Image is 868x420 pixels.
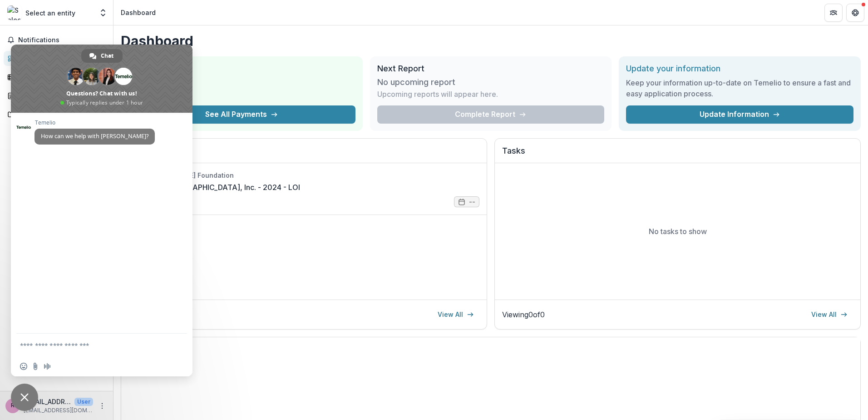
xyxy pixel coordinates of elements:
[11,384,38,411] a: Close chat
[121,33,861,49] h1: Dashboard
[41,132,148,140] span: How can we help with [PERSON_NAME]?
[4,51,109,66] a: Dashboard
[128,105,355,124] button: See All Payments
[432,307,479,322] a: View All
[97,4,109,22] button: Open entity switcher
[502,309,545,320] p: Viewing 0 of 0
[128,64,355,74] h2: Total Awarded
[846,4,864,22] button: Get Help
[117,6,159,19] nav: breadcrumb
[502,146,853,163] h2: Tasks
[81,49,123,63] a: Chat
[377,64,605,74] h2: Next Report
[4,33,109,47] button: Notifications
[74,398,93,406] p: User
[7,5,22,20] img: Select an entity
[35,120,155,126] span: Temelio
[24,397,71,406] p: [EMAIL_ADDRESS][DOMAIN_NAME]
[20,334,165,356] textarea: Compose your message...
[377,77,455,87] h3: No upcoming report
[806,307,853,322] a: View All
[128,146,479,163] h2: Proposals
[101,49,113,63] span: Chat
[626,105,853,124] a: Update Information
[377,89,498,100] p: Upcoming reports will appear here.
[128,182,300,193] a: Phoenix [DEMOGRAPHIC_DATA], Inc. - 2024 - LOI
[626,64,853,74] h2: Update your information
[4,70,109,85] a: Tasks
[4,88,109,103] a: Proposals
[626,77,853,99] h3: Keep your information up-to-date on Temelio to ensure a fast and easy application process.
[24,406,93,415] p: [EMAIL_ADDRESS][DOMAIN_NAME]
[32,363,39,370] span: Send a file
[824,4,843,22] button: Partners
[121,8,156,17] div: Dashboard
[44,363,51,370] span: Audio message
[18,36,106,44] span: Notifications
[649,226,707,237] p: No tasks to show
[20,363,27,370] span: Insert an emoji
[25,8,75,18] p: Select an entity
[4,107,109,122] a: Documents
[97,400,108,411] button: More
[11,403,15,409] div: rdallmann@phxmission.org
